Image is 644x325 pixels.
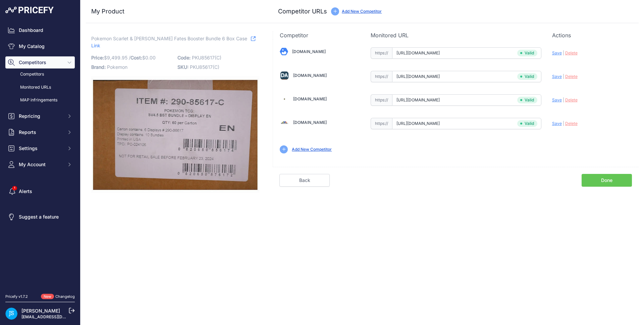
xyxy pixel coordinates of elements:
span: | [563,97,564,102]
h3: My Product [91,7,259,16]
button: Repricing [5,110,75,122]
span: Cost: [130,55,142,60]
span: Settings [19,145,63,152]
a: Alerts [5,185,75,197]
span: Pokemon [107,64,127,70]
span: Code: [177,55,191,60]
a: [DOMAIN_NAME] [293,73,327,78]
div: Pricefy v1.7.2 [5,294,28,299]
span: Repricing [19,113,63,120]
span: Save [552,50,562,55]
span: | [563,74,564,79]
input: steelcitycollectibles.com/product [392,94,541,106]
span: / $ [129,55,156,60]
p: Actions [552,31,632,39]
span: 9,499.95 [107,55,127,60]
h3: Competitor URLs [278,7,327,16]
span: Delete [565,74,578,79]
input: blowoutcards.com/product [392,47,541,59]
span: PKU85617(C) [192,55,221,60]
a: My Catalog [5,40,75,52]
button: Reports [5,126,75,138]
span: Save [552,121,562,126]
a: [DOMAIN_NAME] [293,96,327,101]
a: Monitored URLs [5,82,75,93]
span: Competitors [19,59,63,66]
span: Save [552,74,562,79]
a: [DOMAIN_NAME] [292,49,326,54]
span: Brand: [91,64,106,70]
span: New [41,294,54,299]
a: Dashboard [5,24,75,36]
a: Add New Competitor [342,9,382,14]
span: Delete [565,121,578,126]
a: Suggest a feature [5,211,75,223]
p: Monitored URL [371,31,541,39]
p: Competitor [280,31,360,39]
button: Competitors [5,56,75,68]
span: https:// [371,118,392,129]
nav: Sidebar [5,24,75,286]
span: SKU: [177,64,189,70]
span: 0.00 [145,55,156,60]
span: My Account [19,161,63,168]
a: MAP infringements [5,94,75,106]
img: Pricefy Logo [5,7,54,13]
a: [EMAIL_ADDRESS][DOMAIN_NAME] [21,314,92,319]
span: Save [552,97,562,102]
span: Price: [91,55,104,60]
a: Back [279,174,330,187]
a: Changelog [55,294,75,299]
span: | [563,121,564,126]
a: Add New Competitor [292,147,332,152]
p: $ [91,53,173,62]
span: Pokemon Scarlet & [PERSON_NAME] Fates Booster Bundle 6 Box Case [91,34,247,43]
span: https:// [371,71,392,82]
button: My Account [5,158,75,171]
input: dacardworld.com/product [392,71,541,82]
button: Settings [5,142,75,154]
span: Delete [565,97,578,102]
a: Done [582,174,632,187]
span: Delete [565,50,578,55]
input: tcgplayer.com/product [392,118,541,129]
span: Reports [19,129,63,136]
a: [DOMAIN_NAME] [293,120,327,125]
a: Competitors [5,68,75,80]
span: https:// [371,47,392,59]
span: https:// [371,94,392,106]
span: | [563,50,564,55]
a: [PERSON_NAME] [21,308,60,314]
a: Link [91,34,256,50]
span: PKU85617(C) [190,64,219,70]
